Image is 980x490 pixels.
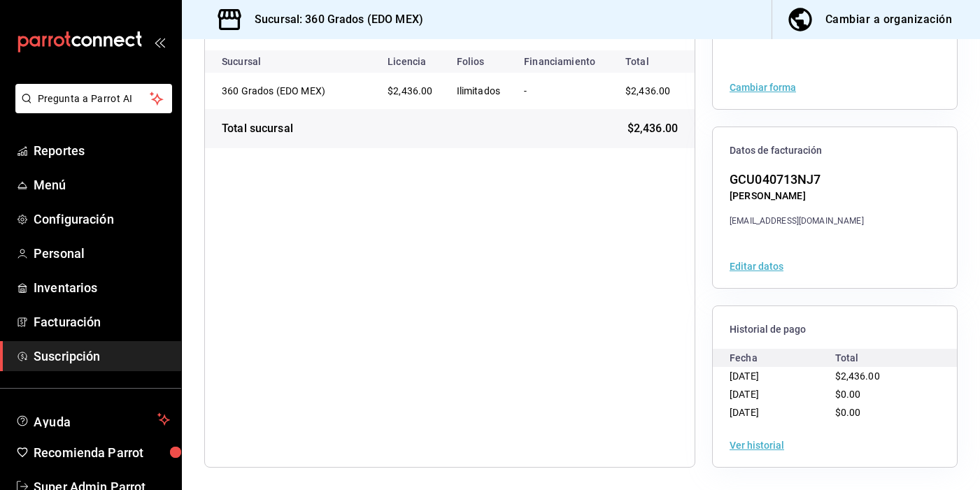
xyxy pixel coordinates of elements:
span: $2,436.00 [835,370,880,382]
div: Sucursal [222,56,299,67]
a: Pregunta a Parrot AI [10,101,172,116]
span: $2,436.00 [388,85,432,96]
span: Ayuda [34,411,152,428]
div: [EMAIL_ADDRESS][DOMAIN_NAME] [730,215,864,227]
span: $2,436.00 [625,85,670,96]
button: Cambiar forma [730,82,796,92]
div: [PERSON_NAME] [730,189,864,203]
span: Inventarios [34,278,170,297]
span: Suscripción [34,347,170,366]
td: Ilimitados [446,73,513,109]
th: Licencia [376,50,445,73]
span: Pregunta a Parrot AI [38,92,150,106]
span: Personal [34,244,170,263]
button: Editar datos [730,261,783,271]
span: Recomienda Parrot [34,443,170,462]
button: open_drawer_menu [154,36,165,48]
div: [DATE] [730,367,835,385]
th: Financiamiento [513,50,609,73]
span: Historial de pago [730,323,940,336]
th: Total [609,50,695,73]
div: Fecha [730,349,835,367]
div: Cambiar a organización [825,10,952,29]
div: [DATE] [730,385,835,403]
div: 360 Grados (EDO MEX) [222,84,362,98]
span: Reportes [34,141,170,160]
span: $0.00 [835,407,861,418]
h3: Sucursal: 360 Grados (EDO MEX) [243,11,423,28]
span: Facturación [34,312,170,331]
span: $0.00 [835,389,861,400]
th: Folios [446,50,513,73]
div: Total [835,349,941,367]
button: Ver historial [730,440,784,450]
span: Configuración [34,210,170,229]
span: Menú [34,175,170,194]
div: Total sucursal [222,120,293,137]
td: - [513,73,609,109]
button: Pregunta a Parrot AI [15,84,172,113]
div: [DATE] [730,403,835,421]
span: Datos de facturación [730,144,940,157]
div: GCU040713NJ7 [730,170,864,189]
span: $2,436.00 [627,120,678,137]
